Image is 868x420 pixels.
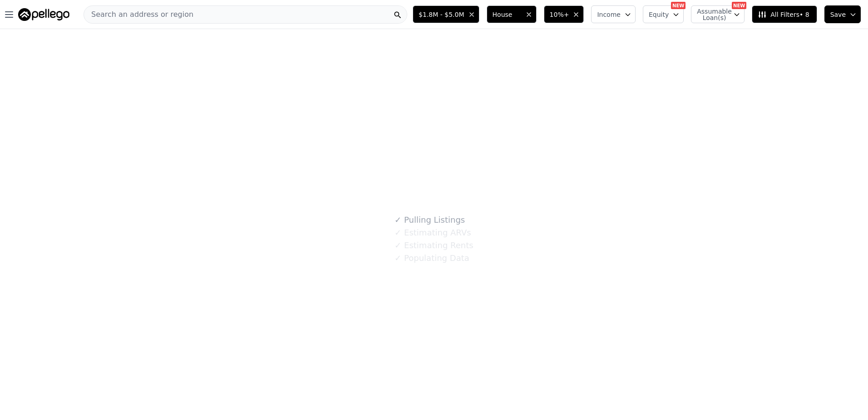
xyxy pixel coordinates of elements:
div: NEW [732,2,746,9]
img: Pellego [18,8,69,21]
span: ✓ [395,241,401,250]
button: Income [591,5,636,23]
div: NEW [671,2,686,9]
span: ✓ [395,228,401,237]
span: ✓ [395,254,401,263]
span: Search an address or region [84,9,193,20]
div: Pulling Listings [395,214,465,226]
span: ✓ [395,215,401,225]
div: Estimating ARVs [395,226,471,239]
span: Income [597,10,621,19]
button: House [487,5,537,23]
button: All Filters• 8 [752,5,817,23]
span: Equity [649,10,669,19]
span: 10%+ [550,10,569,19]
button: $1.8M - $5.0M [413,5,479,23]
button: Assumable Loan(s) [691,5,745,23]
span: $1.8M - $5.0M [419,10,464,19]
div: Populating Data [395,252,469,265]
span: House [493,10,522,19]
span: Assumable Loan(s) [697,8,726,21]
span: Save [830,10,846,19]
button: Save [824,5,861,23]
button: Equity [643,5,684,23]
div: Estimating Rents [395,239,473,252]
span: All Filters • 8 [758,10,809,19]
button: 10%+ [544,5,584,23]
